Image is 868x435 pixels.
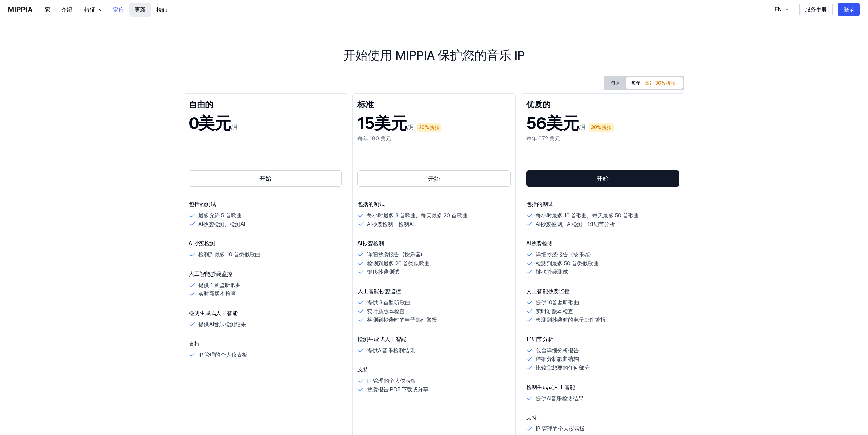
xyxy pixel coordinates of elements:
[526,100,550,110] font: 优质的
[611,80,620,86] font: 每月
[189,240,215,247] font: AI抄袭检测
[536,365,589,371] font: 比较您想要的任何部分
[56,3,78,17] button: 介绍
[367,221,414,228] font: AI抄袭检测，检测AI
[419,124,439,130] font: 20% 折扣
[107,3,129,17] button: 定价
[78,3,107,17] button: 特征
[259,175,271,182] font: 开始
[536,356,579,362] font: 详细分析歌曲结构
[536,221,615,228] font: AI抄袭检测，AI检测，1:1细节分析
[526,113,579,133] font: 56美元
[768,3,794,16] button: EN
[84,6,95,13] font: 特征
[113,6,124,13] font: 定价
[526,170,679,187] button: 开始
[107,0,129,19] a: 定价
[357,113,407,133] font: 15美元
[536,425,585,432] font: IP 管理的个人仪表板
[189,201,216,207] font: 包括的测试
[536,317,606,323] font: 检测到抄袭时的电子邮件警报
[189,340,200,347] font: 支持
[526,201,553,207] font: 包括的测试
[526,336,553,342] font: 1:1细节分析
[526,240,553,247] font: AI抄袭检测
[367,317,437,323] font: 检测到抄袭时的电子邮件警报
[357,366,368,373] font: 支持
[129,3,151,17] button: 更新
[45,6,50,13] font: 家
[357,240,384,247] font: AI抄袭检测
[8,7,33,12] img: 标识
[367,378,416,384] font: IP 管理的个人仪表板
[536,308,573,315] font: 实时新版本检查
[357,135,391,142] font: 每年 180 美元
[367,308,405,315] font: 实时新版本检查
[198,321,246,328] font: 提供AI音乐检测结果
[357,336,406,342] font: 检测生成式人工智能
[198,251,261,258] font: 检测到最多 10 首类似歌曲
[198,212,241,219] font: 最多允许 5 首歌曲
[61,6,72,13] font: 介绍
[367,260,430,267] font: 检测到最多 20 首类似歌曲
[135,6,146,13] font: 更新
[367,386,429,393] font: 抄袭报告 PDF 下载或分享
[357,288,401,295] font: 人工智能抄袭监控
[631,80,641,86] font: 每年
[357,169,511,188] a: 开始
[799,3,833,16] button: 服务手册
[189,113,231,133] font: 0美元
[428,175,440,182] font: 开始
[407,124,414,130] font: /月
[838,3,860,16] button: 登录
[198,221,245,228] font: AI抄袭检测，检测AI
[357,100,374,110] font: 标准
[536,347,579,354] font: 包含详细分析报告
[129,0,151,19] a: 更新
[536,212,639,219] font: 每小时最多 10 首歌曲，每天最多 50 首歌曲
[591,124,612,130] font: 30% 折扣
[156,6,167,13] font: 接触
[367,299,410,306] font: 提供 3 首监听歌曲
[536,269,568,275] font: 键移抄袭测试
[645,80,675,86] font: 高达 30% 折扣
[536,395,583,402] font: 提供AI音乐检测结果
[367,212,467,219] font: 每小时最多 3 首歌曲，每天最多 20 首歌曲
[367,347,415,354] font: 提供AI音乐检测结果
[805,6,827,13] font: 服务手册
[367,269,399,275] font: 键移抄袭测试
[343,48,525,63] font: 开始使用 MIPPIA 保护您的音乐 IP
[536,251,594,258] font: 详细抄袭报告（按乐器）
[526,169,679,188] a: 开始
[198,282,241,288] font: 提供 1 首监听歌曲
[189,100,213,110] font: 自由的
[189,170,342,187] button: 开始
[198,352,247,358] font: IP 管理的个人仪表板
[536,260,599,267] font: 检测到最多 50 首类似歌曲
[231,124,238,130] font: /月
[39,3,56,17] button: 家
[536,299,579,306] font: 提供10首监听歌曲
[526,288,570,295] font: 人工智能抄袭监控
[198,290,236,297] font: 实时新版本检查
[526,135,560,142] font: 每年 672 美元
[189,310,238,316] font: 检测生成式人工智能
[579,124,586,130] font: /月
[526,414,537,421] font: 支持
[526,384,575,390] font: 检测生成式人工智能
[357,170,511,187] button: 开始
[357,201,385,207] font: 包括的测试
[367,251,425,258] font: 详细抄袭报告（按乐器）
[189,271,232,277] font: 人工智能抄袭监控
[189,169,342,188] a: 开始
[151,3,173,17] button: 接触
[597,175,609,182] font: 开始
[775,6,782,13] font: EN
[844,6,854,13] font: 登录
